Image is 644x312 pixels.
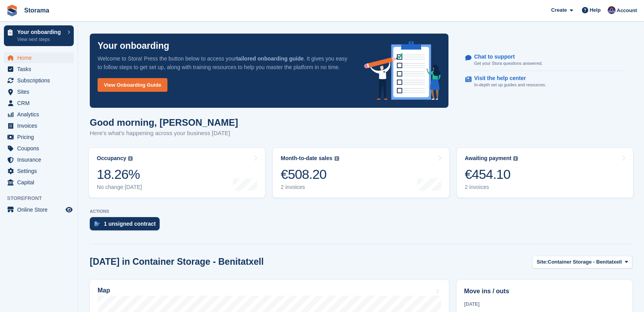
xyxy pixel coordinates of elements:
a: menu [4,109,74,120]
span: Tasks [17,64,64,75]
span: Subscriptions [17,75,64,86]
span: Account [617,7,637,14]
p: Chat to support [474,53,536,60]
p: View next steps [17,36,64,43]
span: Invoices [17,120,64,131]
p: Your onboarding [17,29,64,35]
p: In-depth set up guides and resources. [474,82,546,88]
span: Container Storage - Benitatxell [548,258,622,266]
span: Home [17,52,64,63]
span: Pricing [17,132,64,143]
p: ACTIONS [90,209,632,214]
a: Month-to-date sales €508.20 2 invoices [273,148,449,198]
strong: tailored onboarding guide [236,55,304,62]
div: 2 invoices [465,184,518,191]
a: menu [4,132,74,143]
img: icon-info-grey-7440780725fd019a000dd9b08b2336e03edf1995a4989e88bcd33f0948082b44.svg [513,156,518,161]
p: Visit the help center [474,75,540,82]
div: [DATE] [464,301,625,308]
a: Occupancy 18.26% No change [DATE] [89,148,265,198]
a: Chat to support Get your Stora questions answered. [465,50,625,71]
h2: [DATE] in Container Storage - Benitatxell [90,257,264,267]
div: Awaiting payment [465,155,512,162]
span: Help [590,6,601,14]
span: Site: [537,258,548,266]
a: Preview store [64,205,74,214]
a: 1 unsigned contract [90,217,164,234]
a: menu [4,204,74,215]
a: menu [4,143,74,154]
a: Visit the help center In-depth set up guides and resources. [465,71,625,92]
p: Here's what's happening across your business [DATE] [90,129,238,138]
span: Capital [17,177,64,188]
a: menu [4,154,74,165]
span: Coupons [17,143,64,154]
div: Month-to-date sales [281,155,332,162]
button: Site: Container Storage - Benitatxell [532,256,632,269]
span: Sites [17,86,64,97]
img: icon-info-grey-7440780725fd019a000dd9b08b2336e03edf1995a4989e88bcd33f0948082b44.svg [334,156,339,161]
a: menu [4,52,74,63]
div: €454.10 [465,166,518,182]
span: Analytics [17,109,64,120]
div: Occupancy [97,155,126,162]
a: menu [4,98,74,109]
img: icon-info-grey-7440780725fd019a000dd9b08b2336e03edf1995a4989e88bcd33f0948082b44.svg [128,156,133,161]
h1: Good morning, [PERSON_NAME] [90,117,238,128]
img: stora-icon-8386f47178a22dfd0bd8f6a31ec36ba5ce8667c1dd55bd0f319d3a0aa187defe.svg [6,5,18,16]
a: menu [4,86,74,97]
div: 2 invoices [281,184,339,191]
span: Create [551,6,567,14]
img: Hannah Fordham [608,6,616,14]
div: 1 unsigned contract [104,221,156,227]
span: Storefront [7,194,78,202]
a: menu [4,166,74,177]
div: No change [DATE] [97,184,142,191]
span: CRM [17,98,64,109]
a: Your onboarding View next steps [4,25,74,46]
span: Settings [17,166,64,177]
h2: Move ins / outs [464,287,625,296]
img: contract_signature_icon-13c848040528278c33f63329250d36e43548de30e8caae1d1a13099fd9432cc5.svg [94,221,100,226]
p: Your onboarding [98,41,169,50]
a: menu [4,64,74,75]
a: Awaiting payment €454.10 2 invoices [457,148,633,198]
span: Online Store [17,204,64,215]
a: menu [4,75,74,86]
p: Welcome to Stora! Press the button below to access your . It gives you easy to follow steps to ge... [98,54,352,71]
a: menu [4,177,74,188]
a: Storama [21,4,52,17]
a: View Onboarding Guide [98,78,167,92]
span: Insurance [17,154,64,165]
a: menu [4,120,74,131]
div: 18.26% [97,166,142,182]
p: Get your Stora questions answered. [474,60,543,67]
img: onboarding-info-6c161a55d2c0e0a8cae90662b2fe09162a5109e8cc188191df67fb4f79e88e88.svg [364,41,441,100]
h2: Map [98,287,110,294]
div: €508.20 [281,166,339,182]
